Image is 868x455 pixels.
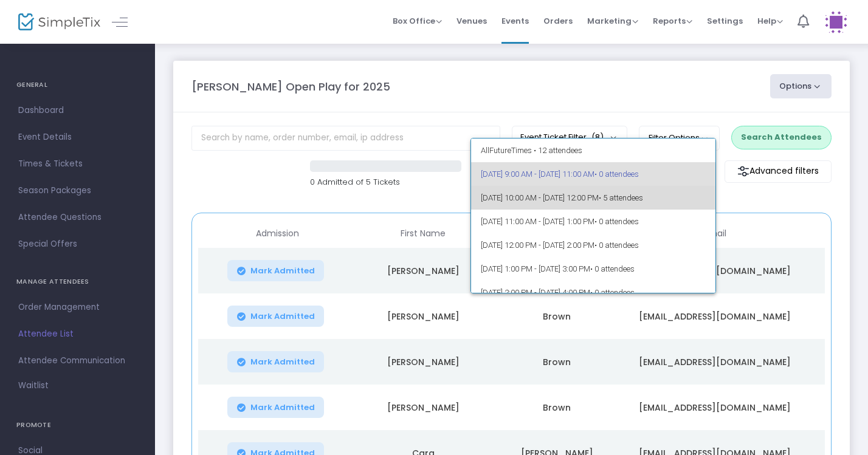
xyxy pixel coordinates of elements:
span: [DATE] 11:00 AM - [DATE] 1:00 PM [481,210,706,233]
span: • 5 attendees [599,193,643,202]
span: • 0 attendees [594,217,639,226]
span: • 0 attendees [594,241,639,250]
span: • 0 attendees [594,169,639,179]
span: [DATE] 1:00 PM - [DATE] 3:00 PM [481,257,706,281]
span: • 0 attendees [590,264,635,273]
span: [DATE] 12:00 PM - [DATE] 2:00 PM [481,233,706,257]
span: [DATE] 9:00 AM - [DATE] 11:00 AM [481,162,706,186]
span: [DATE] 10:00 AM - [DATE] 12:00 PM [481,186,706,210]
span: • 0 attendees [590,288,635,297]
span: [DATE] 2:00 PM - [DATE] 4:00 PM [481,281,706,304]
span: All Future Times • 12 attendees [481,139,706,162]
